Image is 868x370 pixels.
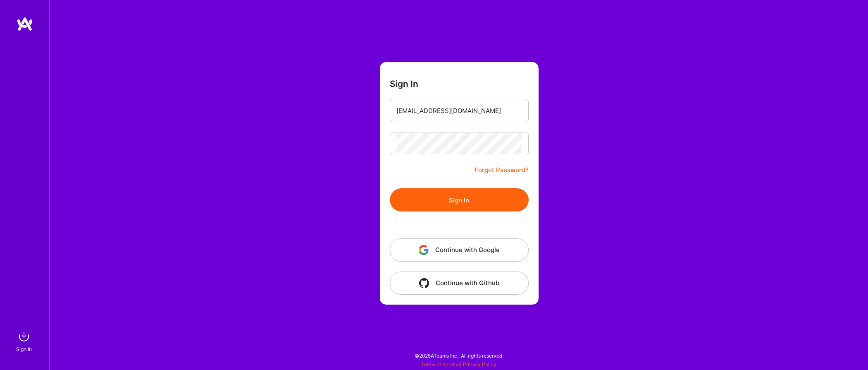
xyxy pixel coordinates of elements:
button: Continue with Github [390,271,529,295]
img: icon [419,278,429,288]
img: icon [419,245,429,255]
h3: Sign In [390,79,418,89]
span: | [421,361,496,368]
button: Sign In [390,188,529,211]
a: Privacy Policy [463,361,496,368]
div: Sign In [16,345,32,353]
div: © 2025 ATeams Inc., All rights reserved. [50,345,868,366]
a: Forgot Password? [475,165,529,175]
a: sign inSign In [17,328,32,353]
input: Email... [396,100,522,121]
button: Continue with Google [390,238,529,262]
a: Terms of Service [421,361,460,368]
img: sign in [16,328,32,345]
img: logo [17,17,33,31]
